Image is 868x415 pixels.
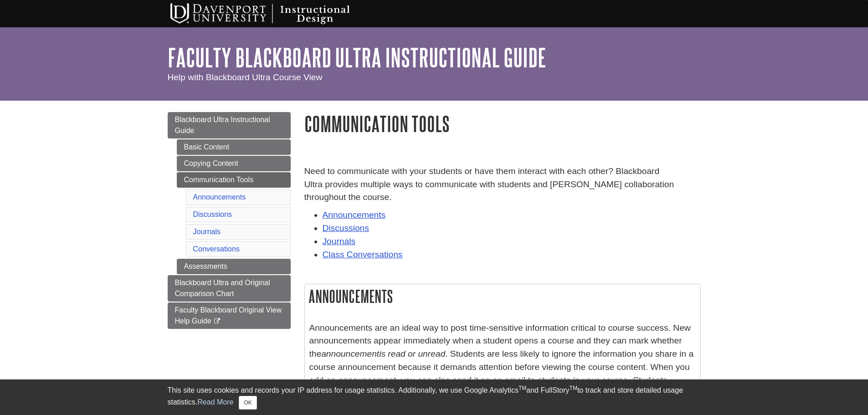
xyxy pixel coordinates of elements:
a: Announcements [323,210,386,220]
a: Discussions [323,223,369,233]
a: Copying Content [177,156,291,171]
a: Conversations [193,245,240,253]
span: Faculty Blackboard Original View Help Guide [175,306,282,325]
span: Help with Blackboard Ultra Course View [168,72,323,82]
a: Basic Content [177,139,291,155]
img: Davenport University Instructional Design [163,2,382,25]
button: Close [239,396,257,410]
a: Announcements [193,193,246,201]
em: announcement [321,349,379,359]
a: Communication Tools [177,172,291,188]
sup: TM [570,385,577,391]
span: Blackboard Ultra and Original Comparison Chart [175,279,270,297]
h1: Communication Tools [304,112,701,135]
a: Faculty Blackboard Ultra Instructional Guide [168,43,546,72]
em: is read or unread [379,349,445,359]
span: Blackboard Ultra Instructional Guide [175,116,270,134]
a: Journals [323,236,356,246]
a: Journals [193,228,221,236]
div: Guide Page Menu [168,112,291,329]
h2: Announcements [305,284,700,308]
a: Blackboard Ultra Instructional Guide [168,112,291,138]
p: Need to communicate with your students or have them interact with each other? Blackboard Ultra pr... [304,165,701,204]
a: Blackboard Ultra and Original Comparison Chart [168,275,291,302]
a: Class Conversations [323,250,403,259]
a: Discussions [193,210,232,218]
a: Assessments [177,259,291,274]
a: Read More [197,398,233,406]
div: This site uses cookies and records your IP address for usage statistics. Additionally, we use Goo... [168,385,701,410]
p: Announcements are an ideal way to post time-sensitive information critical to course success. New... [309,322,696,400]
a: Faculty Blackboard Original View Help Guide [168,302,291,329]
i: This link opens in a new window [213,318,221,324]
sup: TM [519,385,526,391]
